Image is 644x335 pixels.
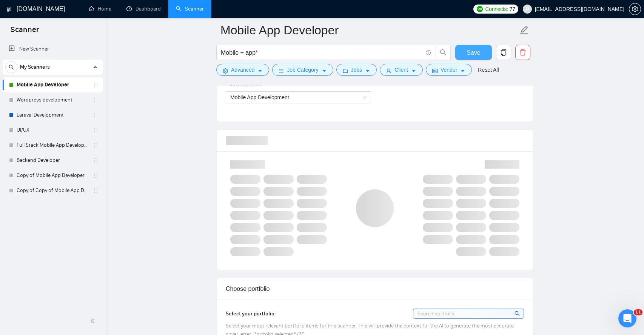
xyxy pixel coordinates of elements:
[17,168,88,183] a: Copy of Mobile App Developer
[322,68,327,74] span: caret-down
[525,6,530,12] span: user
[93,97,99,103] span: holder
[5,61,17,73] button: search
[216,64,269,76] button: settingAdvancedcaret-down
[386,68,391,74] span: user
[343,68,348,74] span: folder
[93,172,99,178] span: holder
[510,5,515,13] span: 77
[394,66,408,74] span: Client
[287,66,318,74] span: Job Category
[629,6,641,12] a: setting
[279,68,284,74] span: bars
[176,6,204,12] a: searchScanner
[226,278,524,300] div: Choose portfolio
[230,94,289,100] span: Mobile App Development
[336,64,377,76] button: folderJobscaret-down
[20,60,50,75] span: My Scanners
[365,68,370,74] span: caret-down
[413,309,524,318] input: Search portfolio
[485,5,508,13] span: Connects:
[3,60,103,198] li: My Scanners
[126,6,161,12] a: dashboardDashboard
[5,24,45,40] span: Scanner
[455,45,492,60] button: Save
[351,66,362,74] span: Jobs
[6,65,17,70] span: search
[93,112,99,118] span: holder
[221,48,422,57] input: Search Freelance Jobs...
[17,92,88,108] a: Wordpress development
[436,49,450,56] span: search
[496,49,511,56] span: copy
[411,68,416,74] span: caret-down
[496,45,511,60] button: copy
[93,187,99,194] span: holder
[17,138,88,153] a: Full Stack Mobile App Developer
[257,68,263,74] span: caret-down
[272,64,333,76] button: barsJob Categorycaret-down
[426,64,472,76] button: idcardVendorcaret-down
[17,153,88,168] a: Backend Developer
[515,309,521,318] span: search
[231,66,254,74] span: Advanced
[467,48,480,57] span: Save
[441,66,457,74] span: Vendor
[515,45,530,60] button: delete
[516,49,530,56] span: delete
[6,3,12,15] img: logo
[460,68,465,74] span: caret-down
[93,157,99,163] span: holder
[634,309,642,315] span: 11
[90,317,97,325] span: double-left
[478,66,499,74] a: Reset All
[17,123,88,138] a: UI/UX
[17,108,88,123] a: Laravel Development
[93,127,99,133] span: holder
[618,309,636,327] iframe: Intercom live chat
[426,50,431,55] span: info-circle
[519,25,529,35] span: edit
[629,3,641,15] button: setting
[220,21,518,40] input: Scanner name...
[93,82,99,88] span: holder
[226,310,276,317] span: Select your portfolio:
[436,45,451,60] button: search
[477,6,483,12] img: upwork-logo.png
[432,68,438,74] span: idcard
[89,6,111,12] a: homeHome
[380,64,423,76] button: userClientcaret-down
[9,41,97,57] a: New Scanner
[93,142,99,148] span: holder
[223,68,228,74] span: setting
[3,41,103,57] li: New Scanner
[17,183,88,198] a: Copy of Copy of Mobile App Developer
[17,77,88,92] a: Mobile App Developer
